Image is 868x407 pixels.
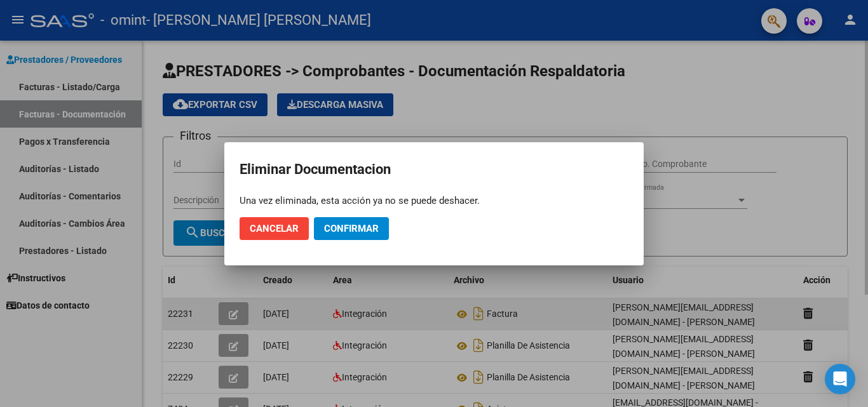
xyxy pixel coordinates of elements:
[250,223,299,234] span: Cancelar
[240,157,628,182] h2: Eliminar Documentacion
[825,364,855,394] div: Open Intercom Messenger
[240,194,628,207] div: Una vez eliminada, esta acción ya no se puede deshacer.
[240,217,309,240] button: Cancelar
[314,217,389,240] button: Confirmar
[324,223,379,234] span: Confirmar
